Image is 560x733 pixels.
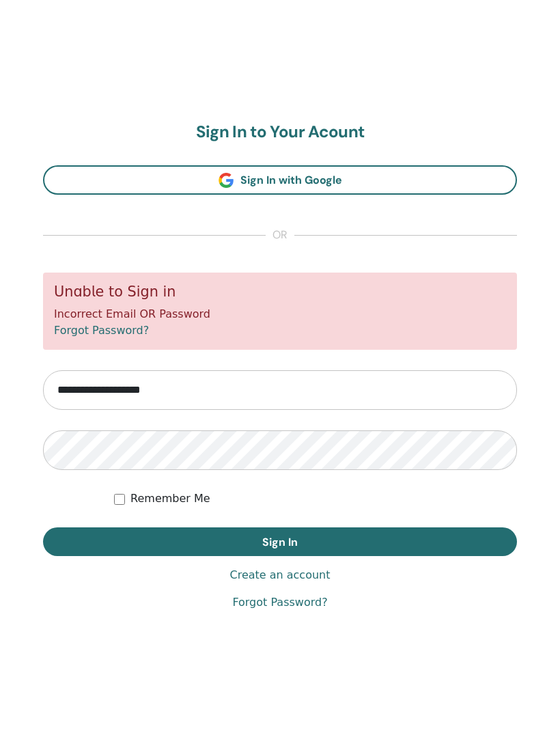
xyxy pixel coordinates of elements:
[130,490,210,507] label: Remember Me
[43,165,517,195] a: Sign In with Google
[262,535,298,549] span: Sign In
[114,490,517,507] div: Keep me authenticated indefinitely or until I manually logout
[54,283,506,301] h5: Unable to Sign in
[43,527,517,556] button: Sign In
[240,173,342,187] span: Sign In with Google
[54,324,149,337] a: Forgot Password?
[266,227,294,244] span: or
[43,122,517,142] h2: Sign In to Your Acount
[229,567,330,583] a: Create an account
[232,594,327,611] a: Forgot Password?
[43,273,517,350] div: Incorrect Email OR Password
